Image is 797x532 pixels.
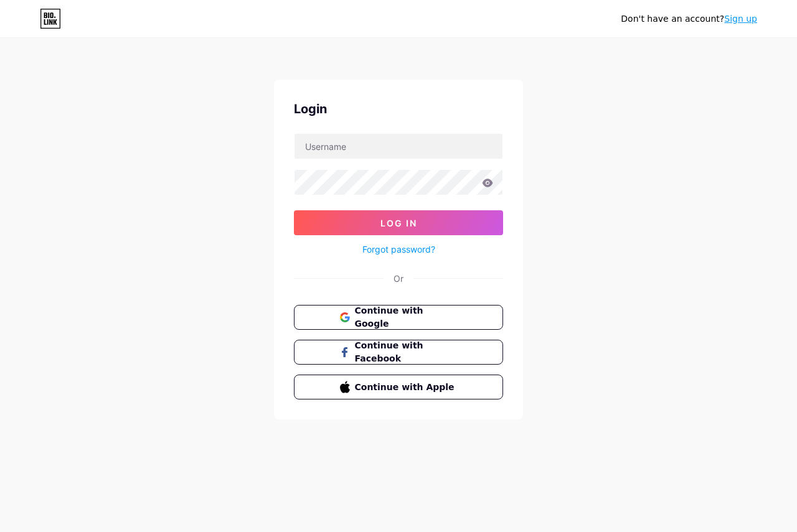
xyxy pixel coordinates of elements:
button: Continue with Google [294,305,503,330]
div: Or [394,272,403,285]
button: Log In [294,210,503,235]
span: Continue with Apple [355,381,458,394]
button: Continue with Facebook [294,340,503,365]
a: Sign up [724,14,757,24]
span: Log In [380,218,417,228]
span: Continue with Google [355,304,458,330]
div: Login [294,100,503,118]
span: Continue with Facebook [355,339,458,365]
button: Continue with Apple [294,375,503,399]
input: Username [295,134,502,159]
a: Forgot password? [362,243,435,256]
div: Don't have an account? [621,12,757,26]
